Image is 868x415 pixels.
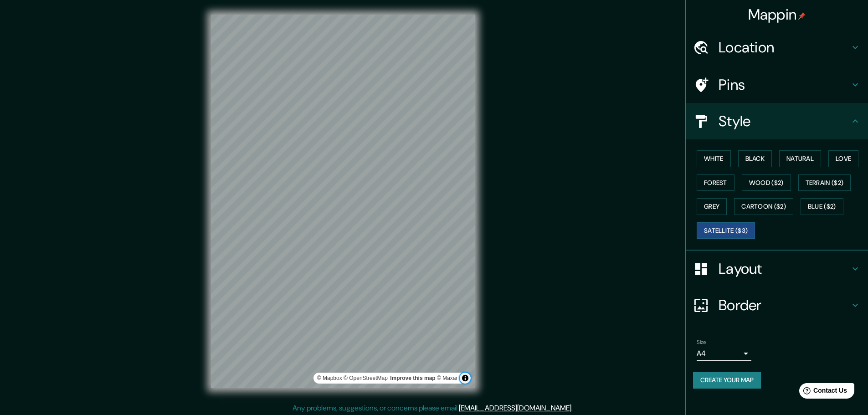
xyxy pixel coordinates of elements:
[801,198,843,215] button: Blue ($2)
[742,174,791,191] button: Wood ($2)
[734,198,793,215] button: Cartoon ($2)
[719,112,850,130] h4: Style
[573,403,574,414] div: .
[719,38,850,56] h4: Location
[697,174,734,191] button: Forest
[460,373,471,384] button: Toggle attribution
[686,251,868,287] div: Layout
[686,67,868,103] div: Pins
[693,372,761,389] button: Create your map
[437,375,458,381] a: Maxar
[344,375,388,381] a: OpenStreetMap
[719,76,850,94] h4: Pins
[697,338,706,346] label: Size
[697,198,727,215] button: Grey
[697,222,755,239] button: Satellite ($3)
[798,174,851,191] button: Terrain ($2)
[719,296,850,314] h4: Border
[738,150,772,167] button: Black
[828,150,858,167] button: Love
[686,287,868,323] div: Border
[798,12,806,20] img: pin-icon.png
[390,375,435,381] a: Map feedback
[779,150,821,167] button: Natural
[686,103,868,139] div: Style
[317,375,342,381] a: Mapbox
[211,15,475,388] canvas: Map
[686,29,868,66] div: Location
[787,379,858,405] iframe: Help widget launcher
[748,5,806,24] h4: Mappin
[697,150,731,167] button: White
[719,260,850,278] h4: Layout
[293,403,573,414] p: Any problems, suggestions, or concerns please email .
[459,403,571,413] a: [EMAIL_ADDRESS][DOMAIN_NAME]
[697,346,751,361] div: A4
[574,403,576,414] div: .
